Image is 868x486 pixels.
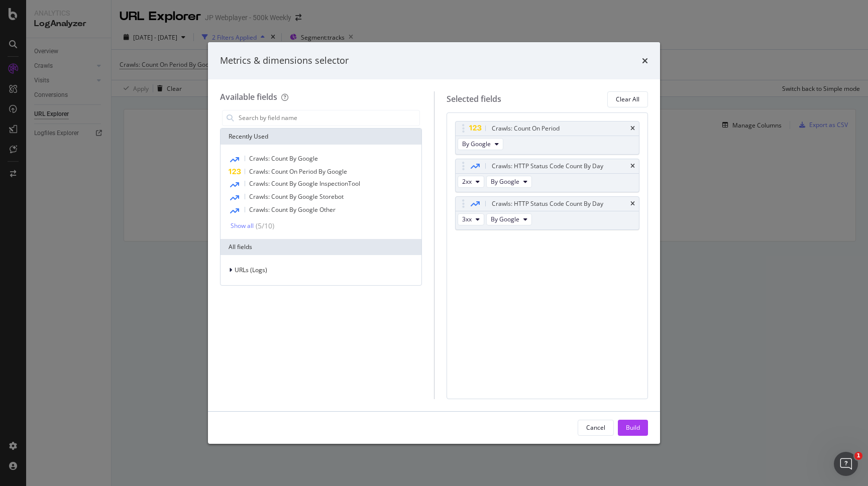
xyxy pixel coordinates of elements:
[231,222,254,229] div: Show all
[249,192,344,201] span: Crawls: Count By Google Storebot
[254,221,274,231] div: ( 5 / 10 )
[220,54,349,67] div: Metrics & dimensions selector
[455,121,640,155] div: Crawls: Count On PeriodtimesBy Google
[455,159,640,192] div: Crawls: HTTP Status Code Count By Daytimes2xxBy Google
[235,266,267,274] span: URLs (Logs)
[249,167,347,176] span: Crawls: Count On Period By Google
[607,91,648,107] button: Clear All
[462,177,472,186] span: 2xx
[834,452,858,476] iframe: Intercom live chat
[492,199,603,209] div: Crawls: HTTP Status Code Count By Day
[630,163,635,169] div: times
[249,179,360,188] span: Crawls: Count By Google InspectionTool
[221,129,421,145] div: Recently Used
[458,176,484,188] button: 2xx
[492,161,603,171] div: Crawls: HTTP Status Code Count By Day
[616,95,639,103] div: Clear All
[458,213,484,225] button: 3xx
[578,420,614,436] button: Cancel
[249,154,318,163] span: Crawls: Count By Google
[854,452,862,460] span: 1
[238,110,419,126] input: Search by field name
[630,201,635,207] div: times
[586,423,605,432] div: Cancel
[618,420,648,436] button: Build
[492,124,560,134] div: Crawls: Count On Period
[486,213,532,225] button: By Google
[491,215,519,223] span: By Google
[458,138,503,150] button: By Google
[249,205,336,214] span: Crawls: Count By Google Other
[630,126,635,132] div: times
[455,196,640,230] div: Crawls: HTTP Status Code Count By Daytimes3xxBy Google
[220,91,277,102] div: Available fields
[486,176,532,188] button: By Google
[462,215,472,223] span: 3xx
[462,140,491,148] span: By Google
[221,239,421,255] div: All fields
[491,177,519,186] span: By Google
[626,423,640,432] div: Build
[642,54,648,67] div: times
[447,93,501,105] div: Selected fields
[208,42,660,444] div: modal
